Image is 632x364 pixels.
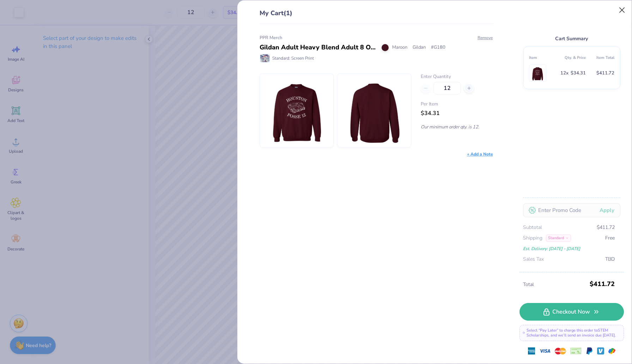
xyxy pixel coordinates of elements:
[421,101,493,108] span: Per Item
[590,278,615,290] span: $411.72
[597,347,604,354] img: Venmo
[467,151,493,157] div: + Add a Note
[557,52,586,63] th: Qty. & Price
[615,4,629,17] button: Close
[421,124,493,130] p: Our minimum order qty. is 12.
[529,52,558,63] th: Item
[413,44,426,51] span: Gildan
[344,74,405,147] img: Gildan G180
[260,8,493,24] div: My Cart (1)
[597,224,615,231] span: $411.72
[431,44,445,51] span: # G180
[555,345,566,357] img: master-card
[586,347,593,354] img: Paypal
[260,54,269,62] img: Standard: Screen Print
[605,234,615,242] span: Free
[421,109,440,117] span: $34.31
[531,65,545,81] img: Gildan G180
[523,281,588,289] span: Total
[519,303,624,321] a: Checkout Now
[586,52,614,63] th: Item Total
[560,69,569,77] span: 12 x
[539,345,551,357] img: visa
[571,69,586,77] span: $34.31
[523,234,542,242] span: Shipping
[519,325,624,341] div: Select “Pay Later” to charge this order to STEM Scholarships , and we’ll send an invoice due [DATE].
[528,347,535,354] img: express
[260,35,493,42] div: PPR Merch
[523,203,620,217] input: Enter Promo Code
[421,73,493,80] label: Enter Quantity
[523,255,544,263] span: Sales Tax
[608,347,615,354] img: GPay
[477,35,493,41] button: Remove
[523,245,615,253] div: Est. Delivery: [DATE] - [DATE]
[523,35,620,43] div: Cart Summary
[392,44,407,51] span: Maroon
[523,224,542,231] span: Subtotal
[272,55,314,61] span: Standard: Screen Print
[260,43,376,52] div: Gildan Adult Heavy Blend Adult 8 Oz. 50/50 Fleece Crew
[546,235,571,242] div: Standard
[266,74,327,147] img: Gildan G180
[570,347,582,354] img: cheque
[433,82,461,95] input: – –
[605,255,615,263] span: TBD
[596,69,614,77] span: $411.72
